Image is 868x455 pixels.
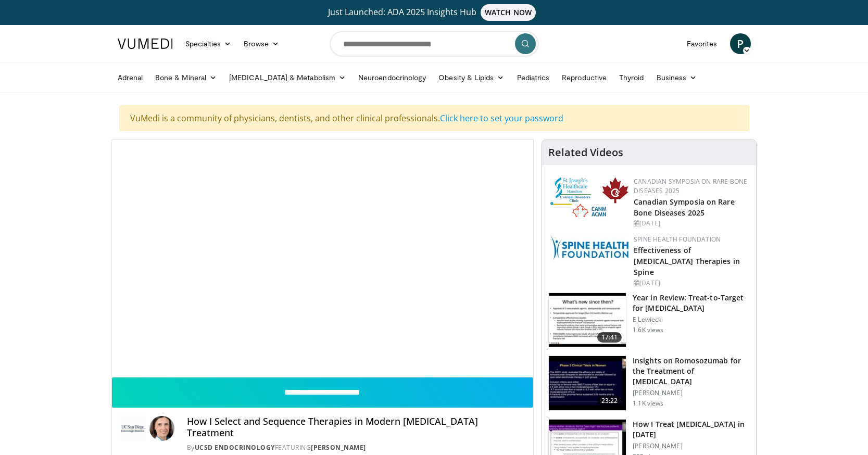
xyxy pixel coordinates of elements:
a: [PERSON_NAME] [311,443,366,452]
a: Favorites [681,33,724,54]
img: 59b7dea3-8883-45d6-a110-d30c6cb0f321.png.150x105_q85_autocrop_double_scale_upscale_version-0.2.png [550,177,628,219]
a: Canadian Symposia on Rare Bone Diseases 2025 [634,177,747,195]
input: Search topics, interventions [330,31,538,56]
a: 23:22 Insights on Romosozumab for the Treatment of [MEDICAL_DATA] [PERSON_NAME] 1.1K views [548,356,750,411]
img: VuMedi Logo [118,39,173,49]
a: Neuroendocrinology [352,67,432,88]
h3: Year in Review: Treat-to-Target for [MEDICAL_DATA] [633,293,750,313]
div: [DATE] [634,219,748,228]
a: Reproductive [556,67,613,88]
a: [MEDICAL_DATA] & Metabolism [223,67,352,88]
a: Obesity & Lipids [432,67,510,88]
a: Adrenal [111,67,149,88]
a: Just Launched: ADA 2025 Insights HubWATCH NOW [119,4,749,21]
img: UCSD Endocrinology [120,416,145,441]
span: WATCH NOW [481,4,536,21]
div: VuMedi is a community of physicians, dentists, and other clinical professionals. [119,105,749,131]
a: 17:41 Year in Review: Treat-to-Target for [MEDICAL_DATA] E Lewiecki 1.6K views [548,293,750,348]
a: Pediatrics [511,67,556,88]
h4: How I Select and Sequence Therapies in Modern [MEDICAL_DATA] Treatment [187,416,525,438]
p: [PERSON_NAME] [633,442,750,450]
a: Specialties [179,33,238,54]
a: Business [650,67,703,88]
a: Browse [237,33,285,54]
p: 1.1K views [633,399,663,408]
p: [PERSON_NAME] [633,389,750,397]
img: e493b3b9-cbb1-4b09-808d-05e571154bba.150x105_q85_crop-smart_upscale.jpg [549,293,626,347]
p: E Lewiecki [633,315,750,324]
span: 17:41 [597,332,622,343]
img: 57d53db2-a1b3-4664-83ec-6a5e32e5a601.png.150x105_q85_autocrop_double_scale_upscale_version-0.2.jpg [550,235,628,260]
h3: Insights on Romosozumab for the Treatment of [MEDICAL_DATA] [633,356,750,387]
a: Canadian Symposia on Rare Bone Diseases 2025 [634,197,735,218]
a: Click here to set your password [440,112,563,124]
div: [DATE] [634,279,748,288]
a: UCSD Endocrinology [195,443,275,452]
a: Spine Health Foundation [634,235,721,244]
div: By FEATURING [187,443,525,452]
a: P [730,33,751,54]
img: Avatar [149,416,174,441]
a: Thyroid [613,67,650,88]
video-js: Video Player [112,140,534,377]
p: 1.6K views [633,326,663,334]
img: 2b15b377-4ad0-4411-b15e-d0400b544473.150x105_q85_crop-smart_upscale.jpg [549,356,626,410]
h4: Related Videos [548,146,623,159]
span: 23:22 [597,396,622,406]
a: Bone & Mineral [149,67,223,88]
a: Effectiveness of [MEDICAL_DATA] Therapies in Spine [634,245,740,277]
h3: How I Treat [MEDICAL_DATA] in [DATE] [633,419,750,440]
